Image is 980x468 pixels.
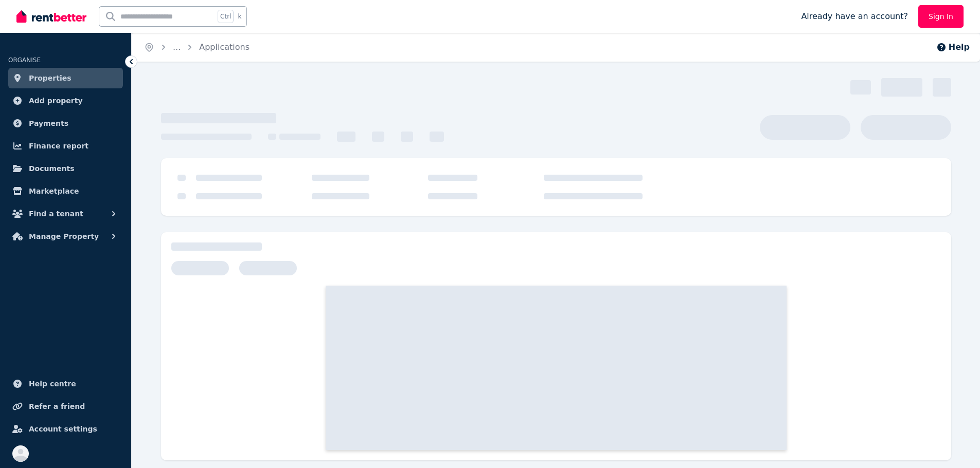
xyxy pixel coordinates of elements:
[8,181,123,201] a: Marketplace
[29,140,88,152] span: Finance report
[29,185,79,197] span: Marketplace
[238,12,241,21] span: k
[29,72,72,84] span: Properties
[29,230,99,242] span: Manage Property
[8,68,123,88] a: Properties
[8,136,123,156] a: Finance report
[8,113,123,134] a: Payments
[29,400,85,413] span: Refer a friend
[132,33,262,62] nav: Breadcrumb
[936,41,970,53] button: Help
[8,419,123,439] a: Account settings
[29,117,68,129] span: Payments
[8,226,123,247] button: Manage Property
[16,9,86,24] img: RentBetter
[8,90,123,111] a: Add property
[218,10,234,23] span: Ctrl
[199,42,250,52] a: Applications
[8,158,123,179] a: Documents
[29,162,75,175] span: Documents
[918,5,964,28] a: Sign In
[29,208,83,220] span: Find a tenant
[29,378,76,390] span: Help centre
[8,396,123,417] a: Refer a friend
[29,423,97,435] span: Account settings
[8,373,123,394] a: Help centre
[173,42,181,52] span: ...
[29,95,83,107] span: Add property
[8,203,123,224] button: Find a tenant
[801,10,908,23] span: Already have an account?
[8,57,41,64] span: ORGANISE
